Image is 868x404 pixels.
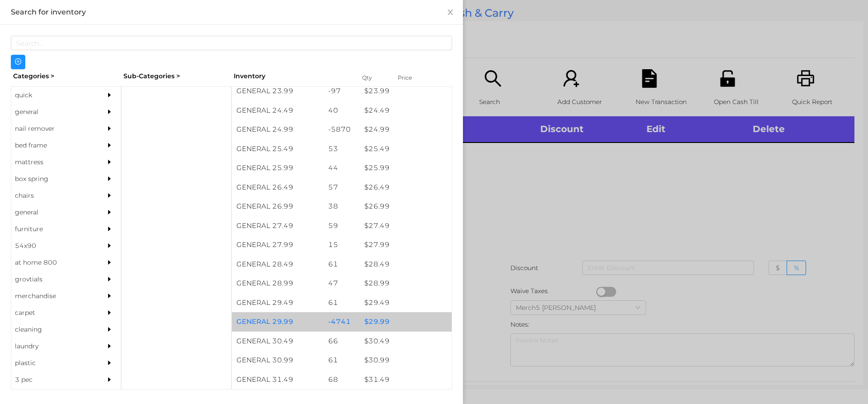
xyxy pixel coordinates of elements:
div: 66 [324,332,360,351]
div: chairs [11,187,94,204]
div: GENERAL 28.99 [232,274,324,293]
div: $ 31.49 [360,370,452,390]
div: $ 23.99 [360,81,452,101]
div: GENERAL 26.49 [232,178,324,197]
div: -4741 [324,312,360,332]
div: carpet [11,304,94,321]
div: quick [11,87,94,104]
input: Search... [11,36,452,50]
div: $ 29.99 [360,312,452,332]
div: plastic [11,355,94,371]
div: 57 [324,178,360,197]
div: 15 [324,235,360,255]
div: 44 [324,158,360,178]
div: GENERAL 25.99 [232,158,324,178]
div: general [11,204,94,221]
div: $ 25.99 [360,158,452,178]
i: icon: caret-right [106,92,113,98]
i: icon: caret-right [106,109,113,115]
div: Sub-Categories > [121,69,231,83]
div: $ 30.99 [360,351,452,370]
div: Inventory [234,71,351,81]
i: icon: caret-right [106,259,113,266]
i: icon: caret-right [106,343,113,349]
div: $ 28.99 [360,274,452,293]
div: GENERAL 25.49 [232,139,324,159]
div: 53 [324,139,360,159]
div: 40 [324,101,360,120]
div: $ 24.99 [360,120,452,139]
div: -97 [324,81,360,101]
div: 61 [324,351,360,370]
i: icon: caret-right [106,226,113,232]
div: Price [396,71,432,84]
div: $ 28.49 [360,255,452,274]
div: $ 27.99 [360,235,452,255]
div: 3 pec [11,371,94,388]
i: icon: caret-right [106,242,113,249]
i: icon: caret-right [106,326,113,333]
i: icon: caret-right [106,309,113,316]
div: furniture [11,221,94,238]
div: 61 [324,293,360,313]
div: 38 [324,197,360,216]
div: box spring [11,171,94,187]
div: 61 [324,255,360,274]
div: GENERAL 30.49 [232,332,324,351]
div: $ 30.49 [360,332,452,351]
div: nail remover [11,120,94,137]
div: $ 26.99 [360,197,452,216]
div: Search for inventory [11,7,452,17]
i: icon: caret-right [106,142,113,148]
div: GENERAL 31.49 [232,370,324,390]
div: $ 26.49 [360,178,452,197]
div: GENERAL 23.99 [232,81,324,101]
div: Categories > [11,69,121,83]
div: 68 [324,370,360,390]
div: GENERAL 27.99 [232,235,324,255]
div: mattress [11,154,94,171]
i: icon: caret-right [106,192,113,199]
div: $ 27.49 [360,216,452,236]
div: 47 [324,274,360,293]
div: merchandise [11,288,94,304]
i: icon: caret-right [106,293,113,299]
div: 54x90 [11,238,94,254]
div: GENERAL 30.99 [232,351,324,370]
i: icon: caret-right [106,360,113,366]
i: icon: caret-right [106,176,113,182]
div: general [11,104,94,120]
button: icon: plus-circle [11,55,25,69]
div: GENERAL 24.49 [232,101,324,120]
i: icon: caret-right [106,159,113,165]
div: $ 29.49 [360,293,452,313]
i: icon: caret-right [106,376,113,383]
i: icon: caret-right [106,276,113,282]
div: laundry [11,338,94,355]
div: cleaning [11,321,94,338]
div: $ 25.49 [360,139,452,159]
div: GENERAL 26.99 [232,197,324,216]
div: at home 800 [11,254,94,271]
i: icon: caret-right [106,209,113,215]
div: 59 [324,216,360,236]
div: GENERAL 24.99 [232,120,324,139]
div: GENERAL 28.49 [232,255,324,274]
i: icon: close [447,9,454,16]
div: GENERAL 27.49 [232,216,324,236]
div: grovtials [11,271,94,288]
div: -5870 [324,120,360,139]
div: Qty [360,71,387,84]
i: icon: caret-right [106,125,113,132]
div: $ 24.49 [360,101,452,120]
div: GENERAL 29.99 [232,312,324,332]
div: GENERAL 29.49 [232,293,324,313]
div: bed frame [11,137,94,154]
